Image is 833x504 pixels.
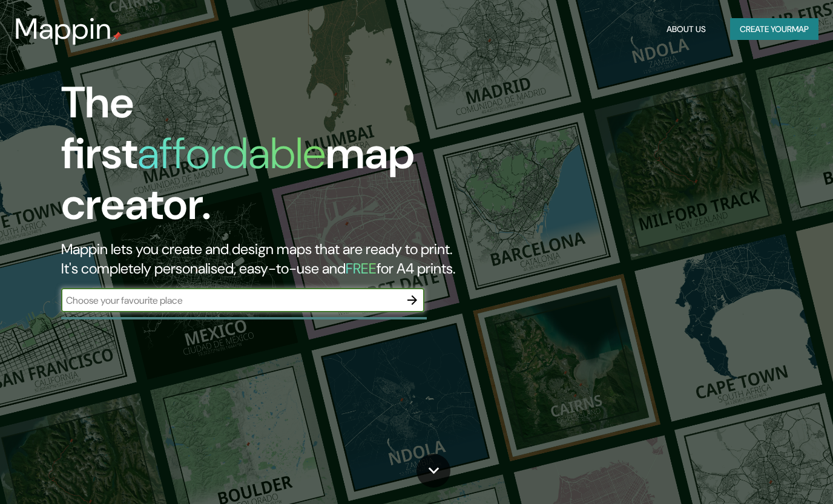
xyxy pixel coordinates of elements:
[662,18,711,41] button: About Us
[112,31,122,41] img: mappin-pin
[61,77,478,240] h1: The first map creator.
[15,12,112,46] h3: Mappin
[61,293,400,307] input: Choose your favourite place
[730,18,818,41] button: Create yourmap
[346,259,377,278] h5: FREE
[61,240,478,278] h2: Mappin lets you create and design maps that are ready to print. It's completely personalised, eas...
[137,125,326,182] h1: affordable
